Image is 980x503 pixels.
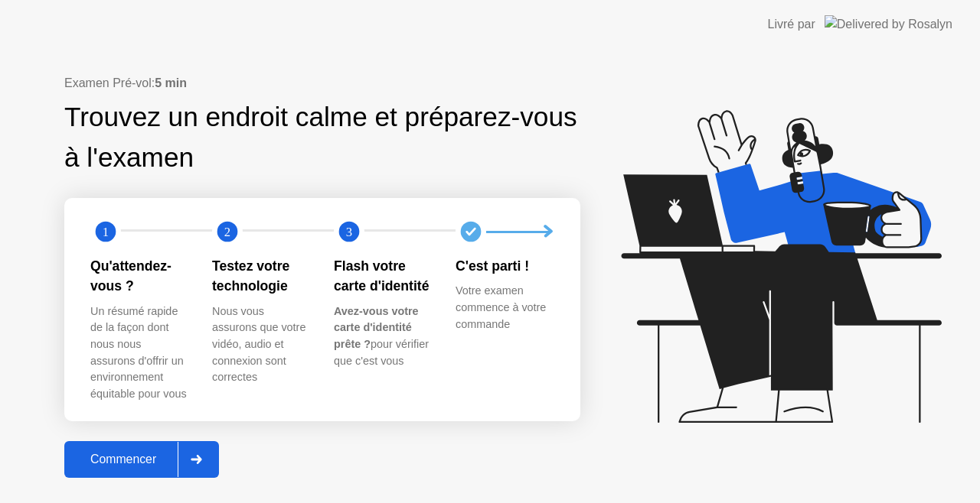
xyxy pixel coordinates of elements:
[103,225,109,239] text: 1
[212,303,309,386] div: Nous vous assurons que votre vidéo, audio et connexion sont correctes
[334,305,419,350] b: Avez-vous votre carte d'identité prête ?
[334,256,431,297] div: Flash votre carte d'identité
[69,453,178,466] div: Commencer
[456,283,553,333] div: Votre examen commence à votre commande
[456,256,553,276] div: C'est parti !
[64,97,580,178] div: Trouvez un endroit calme et préparez-vous à l'examen
[334,303,431,369] div: pour vérifier que c'est vous
[155,76,187,89] b: 5 min
[64,74,580,92] div: Examen Pré-vol:
[825,15,952,33] img: Delivered by Rosalyn
[90,303,188,403] div: Un résumé rapide de la façon dont nous nous assurons d'offrir un environnement équitable pour vous
[224,225,230,239] text: 2
[64,441,219,478] button: Commencer
[768,15,815,34] div: Livré par
[90,256,188,297] div: Qu'attendez-vous ?
[212,256,309,297] div: Testez votre technologie
[346,225,352,239] text: 3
